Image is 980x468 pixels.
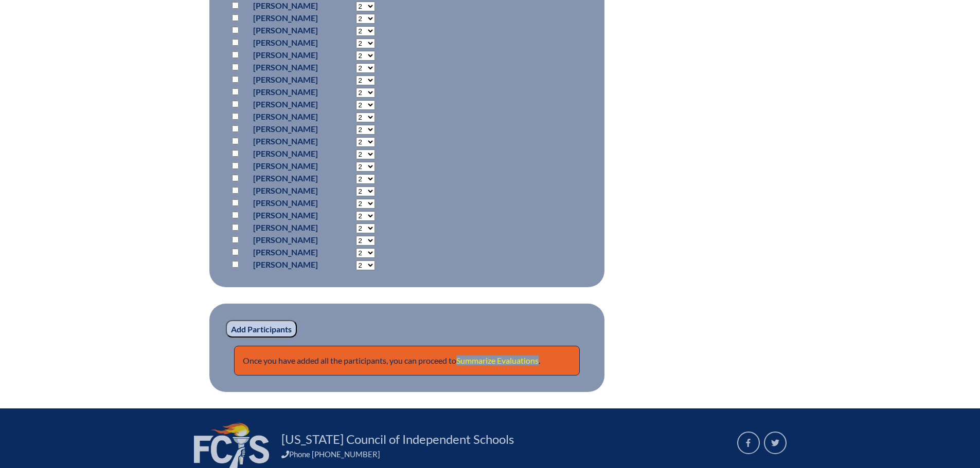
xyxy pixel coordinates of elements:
[253,86,318,98] p: [PERSON_NAME]
[253,246,318,258] p: [PERSON_NAME]
[253,209,318,221] p: [PERSON_NAME]
[253,49,318,61] p: [PERSON_NAME]
[253,12,318,24] p: [PERSON_NAME]
[253,24,318,36] p: [PERSON_NAME]
[253,258,318,271] p: [PERSON_NAME]
[226,320,297,338] input: Add Participants
[253,36,318,49] p: [PERSON_NAME]
[253,110,318,123] p: [PERSON_NAME]
[253,172,318,184] p: [PERSON_NAME]
[253,221,318,234] p: [PERSON_NAME]
[253,73,318,86] p: [PERSON_NAME]
[253,147,318,160] p: [PERSON_NAME]
[253,98,318,110] p: [PERSON_NAME]
[253,234,318,246] p: [PERSON_NAME]
[281,450,725,459] div: Phone [PHONE_NUMBER]
[234,346,580,376] p: Once you have added all the participants, you can proceed to .
[277,431,518,447] a: [US_STATE] Council of Independent Schools
[253,135,318,147] p: [PERSON_NAME]
[253,123,318,135] p: [PERSON_NAME]
[253,61,318,73] p: [PERSON_NAME]
[253,197,318,209] p: [PERSON_NAME]
[253,160,318,172] p: [PERSON_NAME]
[456,355,539,365] a: Summarize Evaluations
[253,184,318,197] p: [PERSON_NAME]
